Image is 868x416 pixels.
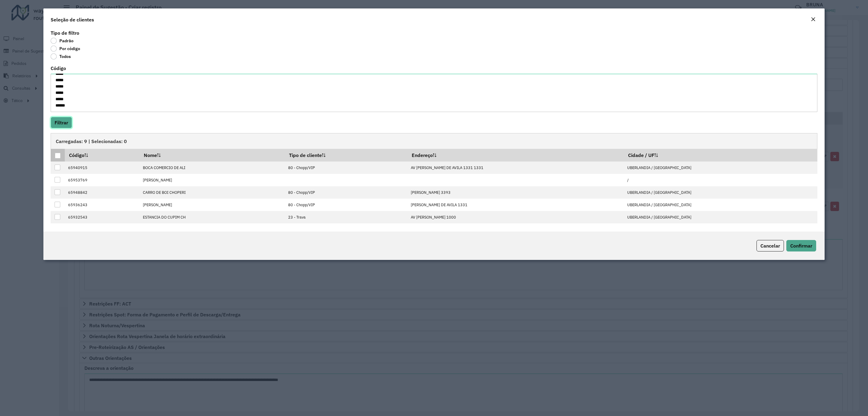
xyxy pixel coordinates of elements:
td: UBERLANDIA / [GEOGRAPHIC_DATA] [624,186,817,199]
td: [PERSON_NAME] 3393 [407,186,624,199]
label: Código [51,65,66,72]
td: / [624,174,817,186]
td: UBERLANDIA / [GEOGRAPHIC_DATA] [624,223,817,236]
td: HIPPO PIZZA LTDA [140,223,285,236]
td: UBERLANDIA / [GEOGRAPHIC_DATA] [624,162,817,174]
td: 65940915 [65,162,140,174]
td: UBERLANDIA / [GEOGRAPHIC_DATA] [624,199,817,211]
td: [PERSON_NAME] [140,174,285,186]
td: 65932543 [65,211,140,223]
td: [PERSON_NAME] [140,199,285,211]
td: 80 - Chopp/VIP [285,162,407,174]
td: 80 - Chopp/VIP [285,199,407,211]
td: BOCA COMERCIO DE ALI [140,162,285,174]
td: CARRO DE BOI CHOPERI [140,186,285,199]
th: Cidade / UF [624,149,817,162]
td: 65936243 [65,199,140,211]
td: 65916473 [65,223,140,236]
td: 23 - Trava [285,211,407,223]
label: Padrão [51,38,74,44]
button: Cancelar [756,240,784,251]
label: Todos [51,53,71,59]
button: Filtrar [51,117,72,128]
th: Endereço [407,149,624,162]
td: 65953769 [65,174,140,186]
td: 80 - Chopp/VIP [285,223,407,236]
em: Fechar [811,17,816,22]
th: Código [65,149,140,162]
td: AV AV [PERSON_NAME] 1691 [407,223,624,236]
label: Tipo de filtro [51,29,79,37]
th: Nome [140,149,285,162]
span: Cancelar [760,243,780,249]
span: Confirmar [790,243,812,249]
button: Close [809,16,817,24]
td: ESTANCIA DO CUPIM CH [140,211,285,223]
div: Carregadas: 9 | Selecionadas: 0 [51,133,817,149]
td: [PERSON_NAME] DE AVILA 1331 [407,199,624,211]
h4: Seleção de clientes [51,16,94,23]
button: Confirmar [786,240,816,251]
td: 65948842 [65,186,140,199]
th: Tipo de cliente [285,149,407,162]
td: AV [PERSON_NAME] 1000 [407,211,624,223]
label: Por código [51,46,80,52]
td: UBERLANDIA / [GEOGRAPHIC_DATA] [624,211,817,223]
td: AV [PERSON_NAME] DE AVILA 1331 1331 [407,162,624,174]
td: 80 - Chopp/VIP [285,186,407,199]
